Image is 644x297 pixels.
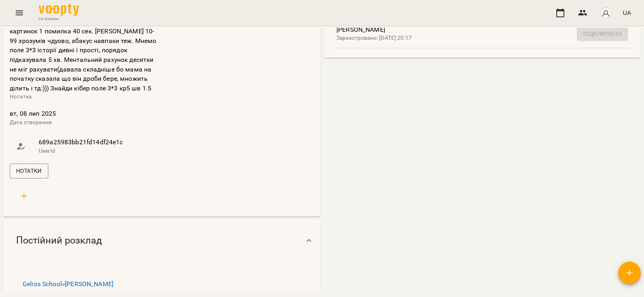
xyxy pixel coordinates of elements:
[10,3,29,23] button: Menu
[16,234,102,247] span: Постійний розклад
[39,137,154,147] span: 689a25983bb21fd14df24e1c
[23,280,114,288] a: Gelios School»[PERSON_NAME]
[3,220,320,261] div: Постійний розклад
[16,166,42,176] span: Нотатки
[600,7,611,18] img: avatar_s.png
[10,93,160,101] p: Нотатка
[10,109,160,119] span: вт, 08 лип 2025
[39,16,79,21] span: For Business
[39,147,154,155] p: UserId
[10,164,48,178] button: Нотатки
[336,25,615,35] span: [PERSON_NAME]
[39,4,79,16] img: Voopty Logo
[10,119,160,127] p: Дата створення
[336,34,615,42] p: Зареєстровано: [DATE] 20:17
[623,8,631,17] span: UA
[619,5,634,20] button: UA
